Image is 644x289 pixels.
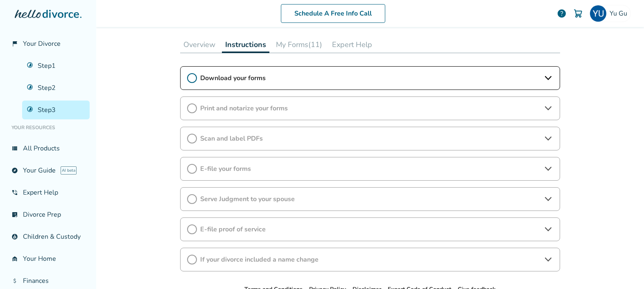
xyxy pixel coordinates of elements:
button: My Forms(11) [273,36,325,53]
span: garage_home [11,255,18,262]
a: flag_2Your Divorce [7,34,90,53]
span: Print and notarize your forms [200,104,540,113]
a: garage_homeYour Home [7,249,90,268]
a: Step3 [22,101,90,119]
span: Scan and label PDFs [200,134,540,143]
span: explore [11,167,18,174]
span: E-file your forms [200,164,540,173]
a: Step1 [22,56,90,75]
span: Yu Gu [610,9,630,18]
a: list_alt_checkDivorce Prep [7,205,90,224]
span: flag_2 [11,40,18,47]
span: E-file proof of service [200,225,540,234]
button: Expert Help [329,36,375,53]
span: phone_in_talk [11,189,18,196]
span: view_list [11,145,18,152]
span: If your divorce included a name change [200,255,540,264]
a: help [557,9,567,18]
iframe: Chat Widget [603,250,644,289]
span: Your Divorce [23,39,61,48]
span: Serve Judgment to your spouse [200,195,540,204]
a: Schedule A Free Info Call [281,4,385,23]
span: account_child [11,233,18,240]
a: account_childChildren & Custody [7,227,90,246]
a: view_listAll Products [7,139,90,158]
a: phone_in_talkExpert Help [7,183,90,202]
img: YU GU [590,5,606,22]
img: Cart [573,9,583,18]
div: 聊天小组件 [603,250,644,289]
span: list_alt_check [11,211,18,218]
a: Step2 [22,78,90,97]
button: Instructions [222,36,269,53]
span: Download your forms [200,74,540,83]
a: exploreYour GuideAI beta [7,161,90,180]
span: AI beta [61,166,77,175]
span: attach_money [11,278,18,284]
li: Your Resources [7,119,90,136]
button: Overview [180,36,219,53]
